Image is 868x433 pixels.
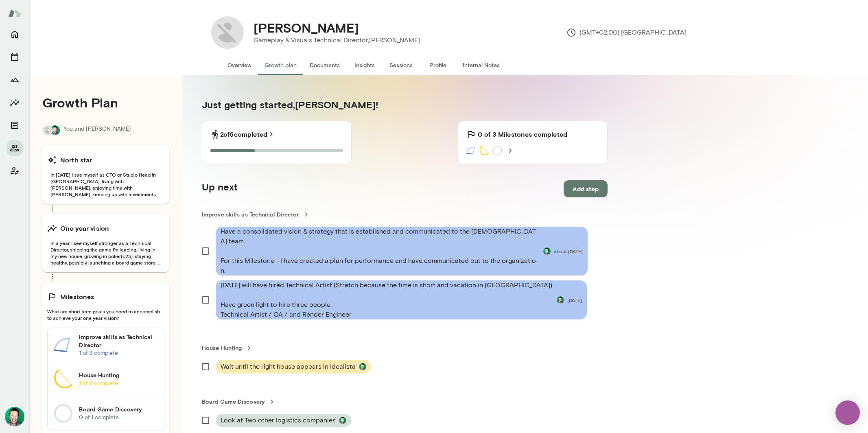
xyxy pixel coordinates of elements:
[42,145,169,204] button: North starIn [DATE] I see myself as CTO or Studio Head in [GEOGRAPHIC_DATA], living with [PERSON_...
[202,344,608,352] a: House Hunting
[47,171,164,197] span: In [DATE] I see myself as CTO or Studio Head in [GEOGRAPHIC_DATA], living with [PERSON_NAME], enj...
[346,55,383,75] button: Insights
[216,227,588,276] div: Have a consolidated vision & strategy that is established and communicated to the [DEMOGRAPHIC_DA...
[557,296,564,304] img: Brian Lawrence
[221,280,553,319] span: [DATE] will have hired Technical Artist (Stretch because the time is short and vacation in [GEOGR...
[220,129,275,139] a: 2of6completed
[7,72,23,88] button: Growth Plan
[216,360,371,373] div: Wait until the right house appears in IdealistaBrian Lawrence
[50,125,60,135] img: Brian Lawrence
[48,362,164,396] a: House Hunting1 of 2 complete
[216,280,587,319] div: [DATE] will have hired Technical Artist (Stretch because the time is short and vacation in [GEOGR...
[202,398,608,406] a: Board Game Discovery
[42,95,169,110] h4: Growth Plan
[42,214,169,272] button: One year visionIn a year, I see myself stronger as a Technical Director, shipping the game I’m le...
[254,20,359,35] h4: [PERSON_NAME]
[7,94,23,111] button: Insights
[202,98,608,111] h5: Just getting started, [PERSON_NAME] !
[60,155,92,165] h6: North star
[339,417,346,424] img: Brian Lawrence
[48,328,164,362] a: Improve skills as Technical Director1 of 3 complete
[478,129,567,139] h6: 0 of 3 Milestones completed
[48,396,164,431] a: Board Game Discovery0 of 1 complete
[7,163,23,179] button: Client app
[7,140,23,156] button: Members
[79,379,157,387] p: 1 of 2 complete
[221,416,336,425] span: Look at Two other logistics companies
[543,247,551,255] img: Brian Lawrence
[554,248,583,254] span: about [DATE]
[60,292,94,302] h6: Milestones
[254,35,420,45] p: Gameplay & Visuals Technical Director, [PERSON_NAME]
[79,371,157,379] h6: House Hunting
[211,16,244,49] img: Ruben Segura
[202,210,608,219] a: Improve skills as Technical Director
[456,55,506,75] button: Internal Notes
[202,180,238,197] h5: Up next
[47,328,164,431] div: Improve skills as Technical Director1 of 3 completeHouse Hunting1 of 2 completeBoard Game Discove...
[383,55,420,75] button: Sessions
[79,405,157,413] h6: Board Game Discovery
[221,227,540,276] span: Have a consolidated vision & strategy that is established and communicated to the [DEMOGRAPHIC_DA...
[216,414,351,427] div: Look at Two other logistics companiesBrian Lawrence
[566,28,687,37] p: (GMT+02:00) [GEOGRAPHIC_DATA]
[7,117,23,133] button: Documents
[47,308,164,321] span: What are short term goals you need to accomplish to achieve your one year vision?
[303,55,346,75] button: Documents
[359,363,366,370] img: Brian Lawrence
[221,362,356,372] span: Wait until the right house appears in Idealista
[43,125,52,135] img: Ruben Segura
[63,125,131,136] p: You and [PERSON_NAME]
[258,55,303,75] button: Growth plan
[564,180,608,197] button: Add step
[79,349,157,357] p: 1 of 3 complete
[5,407,24,426] img: Brian Lawrence
[420,55,456,75] button: Profile
[221,55,258,75] button: Overview
[79,413,157,422] p: 0 of 1 complete
[7,26,23,42] button: Home
[567,297,582,303] span: [DATE]
[60,223,109,233] h6: One year vision
[8,5,21,21] img: Mento
[47,240,164,266] span: In a year, I see myself stronger as a Technical Director, shipping the game I’m leading, living i...
[7,49,23,65] button: Sessions
[79,333,157,349] h6: Improve skills as Technical Director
